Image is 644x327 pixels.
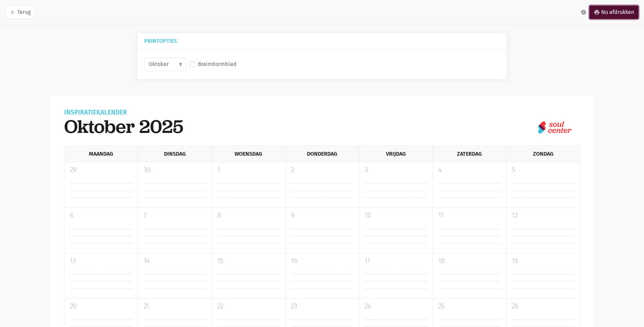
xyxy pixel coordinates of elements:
[291,165,353,175] p: 2
[10,9,16,15] i: arrow_back
[359,146,433,162] div: Vrijdag
[365,165,427,175] p: 3
[64,146,138,162] div: Maandag
[512,301,574,311] p: 26
[291,301,353,311] p: 23
[438,210,501,221] p: 11
[217,210,280,221] p: 8
[217,165,280,175] p: 1
[144,38,500,44] h5: Printopties
[285,146,359,162] div: Donderdag
[198,60,237,69] label: Brainstormblad
[512,256,574,266] p: 19
[438,165,501,175] p: 4
[438,256,501,266] p: 18
[144,165,206,175] p: 30
[365,210,427,221] p: 10
[138,146,211,162] div: Dinsdag
[217,256,280,266] p: 15
[512,210,574,221] p: 12
[217,301,280,311] p: 22
[581,9,587,15] i: info
[64,116,183,137] h1: oktober 2025
[70,210,132,221] p: 6
[594,9,600,15] i: print
[291,210,353,221] p: 9
[70,165,132,175] p: 29
[64,109,183,116] div: Inspiratiekalender
[589,5,639,19] a: printNu afdrukken
[438,301,501,311] p: 25
[365,301,427,311] p: 24
[291,256,353,266] p: 16
[5,5,35,19] a: arrow_backTerug
[144,301,206,311] p: 21
[70,256,132,266] p: 13
[433,146,506,162] div: Zaterdag
[365,256,427,266] p: 17
[144,256,206,266] p: 14
[70,301,132,311] p: 20
[144,210,206,221] p: 7
[506,146,580,162] div: Zondag
[512,165,574,175] p: 5
[211,146,285,162] div: Woensdag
